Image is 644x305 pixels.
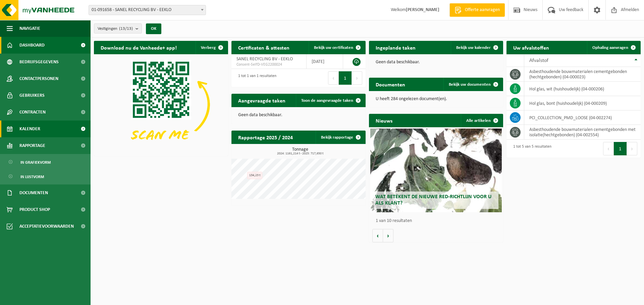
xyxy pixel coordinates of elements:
[314,46,353,50] span: Bekijk uw certificaten
[236,57,293,62] span: SANEL RECYCLING BV - EEKLO
[352,71,362,85] button: Next
[316,131,365,144] a: Bekijk rapportage
[369,78,412,91] h2: Documenten
[451,41,502,54] a: Bekijk uw kalender
[376,60,496,65] p: Geen data beschikbaar.
[89,5,206,15] span: 01-091658 - SANEL RECYCLING BV - EEKLO
[19,20,40,37] span: Navigatie
[627,142,637,155] button: Next
[19,54,59,70] span: Bedrijfsgegevens
[19,184,48,201] span: Documenten
[339,71,352,85] button: 1
[370,129,502,212] a: Wat betekent de nieuwe RED-richtlijn voor u als klant?
[524,82,641,96] td: hol glas, wit (huishoudelijk) (04-000206)
[506,41,556,54] h2: Uw afvalstoffen
[19,70,58,87] span: Contactpersonen
[449,3,505,17] a: Offerte aanvragen
[309,41,365,54] a: Bekijk uw certificaten
[524,96,641,110] td: hol glas, bont (huishoudelijk) (04-000209)
[592,46,628,50] span: Ophaling aanvragen
[301,98,353,103] span: Toon de aangevraagde taken
[19,218,74,235] span: Acceptatievoorwaarden
[524,110,641,125] td: PCI_COLLECTION_PMD_LOOSE (04-002274)
[19,37,45,54] span: Dashboard
[235,71,276,85] div: 1 tot 1 van 1 resultaten
[383,229,393,242] button: Volgende
[603,142,614,155] button: Previous
[94,23,142,33] button: Vestigingen(13/13)
[461,114,502,127] a: Alle artikelen
[307,54,343,69] td: [DATE]
[235,147,366,155] h3: Tonnage
[20,170,44,183] span: In lijstvorm
[449,82,491,87] span: Bekijk uw documenten
[2,156,89,168] a: In grafiekvorm
[231,41,296,54] h2: Certificaten & attesten
[94,54,228,155] img: Download de VHEPlus App
[376,97,496,101] p: U heeft 284 ongelezen document(en).
[119,26,133,31] count: (13/13)
[524,125,641,140] td: asbesthoudende bouwmaterialen cementgebonden met isolatie(hechtgebonden) (04-002554)
[587,41,640,54] a: Ophaling aanvragen
[231,131,300,144] h2: Rapportage 2025 / 2024
[19,201,50,218] span: Product Shop
[529,58,548,63] span: Afvalstof
[406,7,439,12] strong: [PERSON_NAME]
[376,219,500,223] p: 1 van 10 resultaten
[201,46,216,50] span: Verberg
[614,142,627,155] button: 1
[20,156,51,169] span: In grafiekvorm
[231,94,292,107] h2: Aangevraagde taken
[456,46,491,50] span: Bekijk uw kalender
[196,41,227,54] button: Verberg
[236,62,301,67] span: Consent-SelfD-VEG2200024
[19,121,40,137] span: Kalender
[372,229,383,242] button: Vorige
[2,170,89,183] a: In lijstvorm
[443,78,502,91] a: Bekijk uw documenten
[19,137,45,154] span: Rapportage
[19,104,46,121] span: Contracten
[19,87,45,104] span: Gebruikers
[98,24,133,34] span: Vestigingen
[247,172,262,179] div: 134,23 t
[146,23,161,34] button: OK
[296,94,365,107] a: Toon de aangevraagde taken
[369,114,399,127] h2: Nieuws
[328,71,339,85] button: Previous
[510,141,551,156] div: 1 tot 5 van 5 resultaten
[94,41,183,54] h2: Download nu de Vanheede+ app!
[235,152,366,155] span: 2024: 1161,214 t - 2025: 717,650 t
[89,5,206,15] span: 01-091658 - SANEL RECYCLING BV - EEKLO
[238,113,359,118] p: Geen data beschikbaar.
[369,41,422,54] h2: Ingeplande taken
[463,7,501,13] span: Offerte aanvragen
[524,67,641,82] td: asbesthoudende bouwmaterialen cementgebonden (hechtgebonden) (04-000023)
[375,194,491,206] span: Wat betekent de nieuwe RED-richtlijn voor u als klant?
